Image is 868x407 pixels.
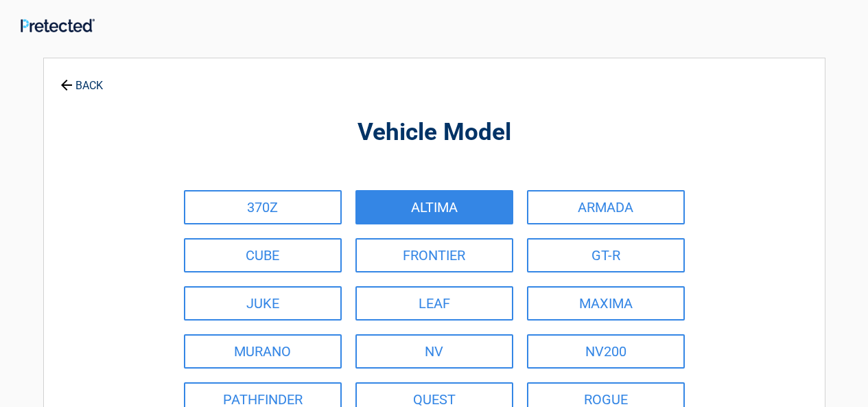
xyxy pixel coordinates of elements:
a: BACK [58,67,106,91]
h2: Vehicle Model [119,117,749,149]
a: GT-R [527,238,685,272]
a: MURANO [184,334,342,369]
a: LEAF [355,286,513,321]
a: CUBE [184,238,342,272]
a: ARMADA [527,190,685,224]
a: 370Z [184,190,342,224]
a: NV [355,334,513,369]
a: ALTIMA [355,190,513,224]
a: NV200 [527,334,685,369]
a: JUKE [184,286,342,321]
a: MAXIMA [527,286,685,321]
a: FRONTIER [355,238,513,272]
img: Main Logo [21,19,95,32]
